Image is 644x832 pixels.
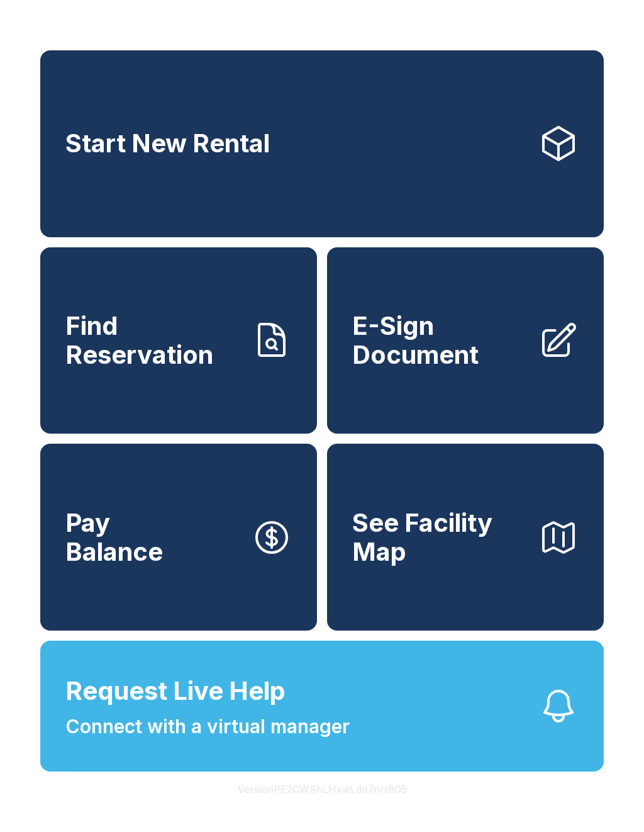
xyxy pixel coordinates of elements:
[40,444,317,631] a: PayBalance
[65,672,286,710] span: Request Live Help
[40,641,604,772] button: Request Live HelpConnect with a virtual manager
[327,247,604,434] a: E-Sign Document
[65,712,350,741] span: Connect with a virtual manager
[40,247,317,434] a: Find Reservation
[65,312,241,369] span: Find Reservation
[65,509,163,566] span: Pay Balance
[65,129,270,158] span: Start New Rental
[352,509,528,566] span: See Facility Map
[327,444,604,631] button: See Facility Map
[228,772,417,807] button: VersionPE2CWShLHxwLdo7nhiB05
[40,50,604,237] a: Start New Rental
[352,312,528,369] span: E-Sign Document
